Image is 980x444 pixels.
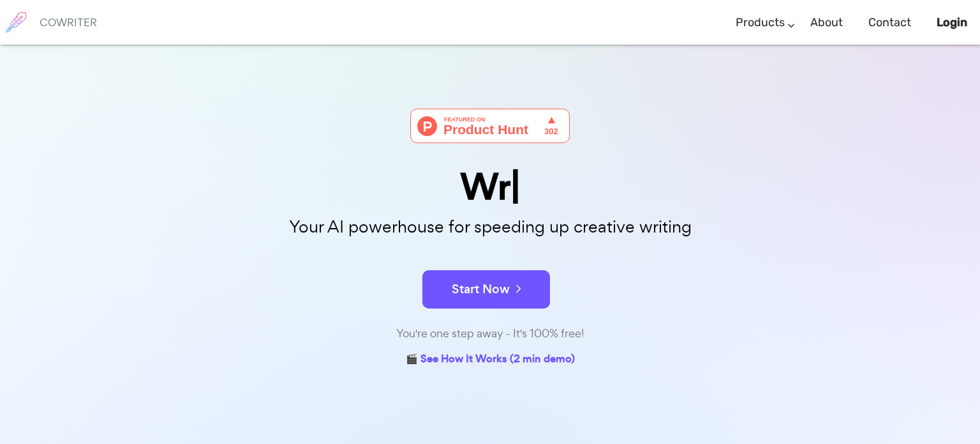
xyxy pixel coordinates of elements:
a: Login [937,4,967,42]
b: Login [937,15,967,29]
a: About [810,4,843,42]
img: Cowriter - Your AI buddy for speeding up creative writing | Product Hunt [410,109,570,143]
div: Wr [171,169,809,205]
button: Start Now [422,270,550,309]
a: 🎬 See How It Works (2 min demo) [406,350,575,370]
a: Products [736,4,785,42]
div: You're one step away - It's 100% free! [171,325,809,343]
a: Contact [868,4,911,42]
h6: COWRITER [40,17,97,28]
p: Your AI powerhouse for speeding up creative writing [171,213,809,241]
